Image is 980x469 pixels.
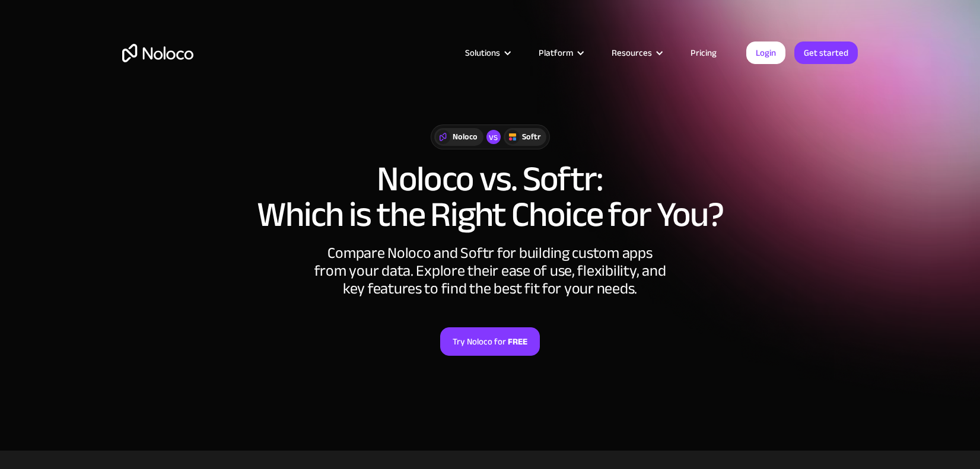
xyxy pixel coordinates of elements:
strong: FREE [508,334,527,349]
a: Pricing [676,45,731,60]
h1: Noloco vs. Softr: Which is the Right Choice for You? [122,161,858,232]
div: vs [486,130,501,144]
div: Platform [524,45,597,60]
a: Get started [794,42,858,64]
a: Login [746,42,785,64]
div: Resources [612,45,652,60]
div: Platform [539,45,573,60]
div: Noloco [453,130,478,143]
a: home [122,44,193,62]
div: Resources [597,45,676,60]
div: Solutions [465,45,500,60]
div: Softr [522,130,540,143]
a: Try Noloco forFREE [440,327,540,356]
div: Solutions [450,45,524,60]
div: Compare Noloco and Softr for building custom apps from your data. Explore their ease of use, flex... [312,244,668,298]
